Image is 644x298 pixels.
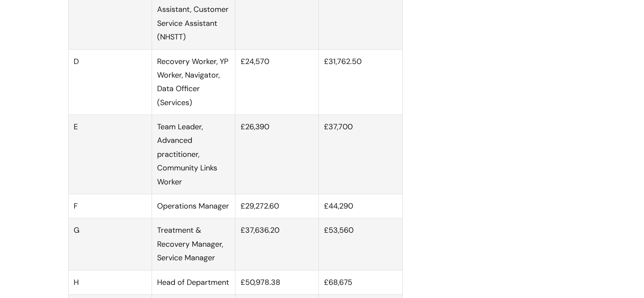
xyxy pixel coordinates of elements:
[68,194,152,218] td: F
[68,49,152,115] td: D
[152,49,235,115] td: Recovery Worker, YP Worker, Navigator, Data Officer (Services)
[235,115,319,194] td: £26,390
[235,194,319,218] td: £29,272.60
[152,194,235,218] td: Operations Manager
[319,49,402,115] td: £31,762.50
[235,49,319,115] td: £24,570
[152,115,235,194] td: Team Leader, Advanced practitioner, Community Links Worker
[152,270,235,294] td: Head of Department
[319,194,402,218] td: £44,290
[235,218,319,270] td: £37,636.20
[68,218,152,270] td: G
[68,270,152,294] td: H
[152,218,235,270] td: Treatment & Recovery Manager, Service Manager
[319,115,402,194] td: £37,700
[68,115,152,194] td: E
[235,270,319,294] td: £50,978.38
[319,218,402,270] td: £53,560
[319,270,402,294] td: £68,675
